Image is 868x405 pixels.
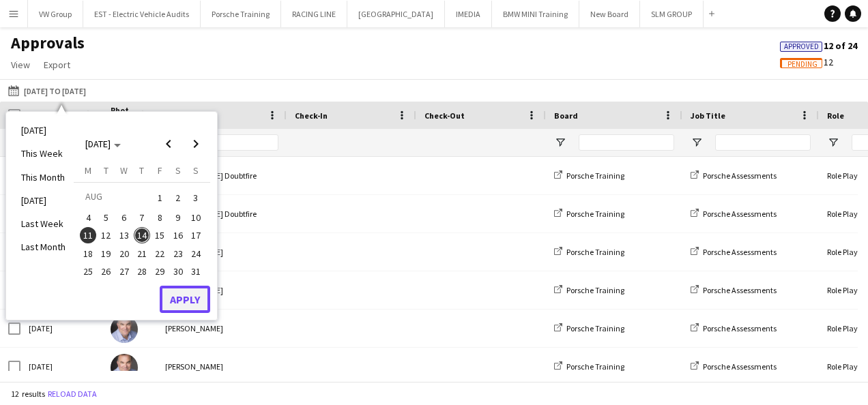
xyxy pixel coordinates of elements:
span: Porsche Training [566,170,624,181]
button: 10-08-2025 [187,209,205,226]
span: 10 [188,209,204,226]
a: View [5,56,35,74]
span: Porsche Training [566,209,624,219]
span: Porsche Training [566,361,624,372]
span: 15 [151,227,168,243]
button: 29-08-2025 [151,262,169,280]
button: Open Filter Menu [691,136,703,149]
span: 17 [188,227,204,243]
span: 22 [151,245,168,262]
button: RACING LINE [281,1,347,27]
button: 16-08-2025 [169,226,186,244]
span: 7 [134,209,150,226]
span: 16 [170,227,186,243]
div: [PERSON_NAME] [157,348,287,385]
span: W [120,164,128,177]
button: 22-08-2025 [151,244,169,262]
span: 19 [98,245,115,262]
span: 20 [116,245,132,262]
button: 31-08-2025 [187,262,205,280]
a: Porsche Training [554,209,624,219]
a: Porsche Training [554,323,624,333]
li: This Week [13,142,74,165]
button: 25-08-2025 [79,262,97,280]
span: Board [554,110,578,121]
span: Photo [111,105,132,125]
span: 13 [116,227,132,243]
span: Role [827,110,844,121]
button: 19-08-2025 [97,244,115,262]
button: VW Group [28,1,83,27]
span: Porsche Training [566,323,624,333]
span: T [139,164,144,177]
div: [DATE] [20,310,102,347]
span: Name [165,110,187,121]
span: Porsche Assessments [703,361,777,372]
a: Porsche Training [554,247,624,257]
span: Porsche Training [566,285,624,295]
span: 6 [116,209,132,226]
span: M [85,164,91,177]
span: 11 [80,227,96,243]
li: Last Week [13,212,74,235]
a: Porsche Assessments [691,209,777,219]
span: 14 [134,227,150,243]
a: Porsche Assessments [691,323,777,333]
span: Porsche Assessments [703,170,777,181]
span: S [175,164,181,177]
span: 8 [151,209,168,226]
span: 28 [134,263,150,280]
a: Porsche Assessments [691,361,777,372]
button: [GEOGRAPHIC_DATA] [347,1,445,27]
button: 23-08-2025 [169,244,186,262]
span: Check-Out [424,110,465,121]
span: Porsche Assessments [703,209,777,219]
button: 13-08-2025 [115,226,133,244]
button: 02-08-2025 [169,187,186,209]
span: 25 [80,263,96,280]
input: Name Filter Input [190,134,278,151]
td: AUG [79,187,151,209]
span: T [104,164,108,177]
button: Porsche Training [201,1,281,27]
button: [DATE] to [DATE] [5,82,89,99]
button: 27-08-2025 [115,262,133,280]
input: Job Title Filter Input [715,134,811,151]
span: 12 [98,227,115,243]
button: Previous month [155,130,182,157]
span: Job Title [691,110,725,121]
button: 30-08-2025 [169,262,186,280]
span: 1 [151,188,168,207]
a: Porsche Training [554,361,624,372]
a: Porsche Assessments [691,170,777,181]
span: View [11,59,30,71]
span: S [193,164,199,177]
span: 30 [170,263,186,280]
span: 23 [170,245,186,262]
span: 26 [98,263,115,280]
li: [DATE] [13,119,74,142]
button: EST - Electric Vehicle Audits [83,1,201,27]
div: [DATE] [20,348,102,385]
button: 07-08-2025 [133,209,151,226]
button: 14-08-2025 [133,226,151,244]
button: 20-08-2025 [115,244,133,262]
span: 12 of 24 [780,40,857,52]
span: 4 [80,209,96,226]
button: IMEDIA [445,1,492,27]
span: 29 [151,263,168,280]
span: Approved [784,42,819,51]
span: 21 [134,245,150,262]
button: 11-08-2025 [79,226,97,244]
a: Porsche Assessments [691,247,777,257]
button: SLM GROUP [640,1,704,27]
span: [DATE] [85,138,111,150]
span: Porsche Assessments [703,323,777,333]
button: Choose month and year [80,132,126,156]
a: Porsche Training [554,285,624,295]
span: Porsche Training [566,247,624,257]
a: Porsche Assessments [691,285,777,295]
span: 24 [188,245,204,262]
span: 9 [170,209,186,226]
div: [PERSON_NAME] [157,310,287,347]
